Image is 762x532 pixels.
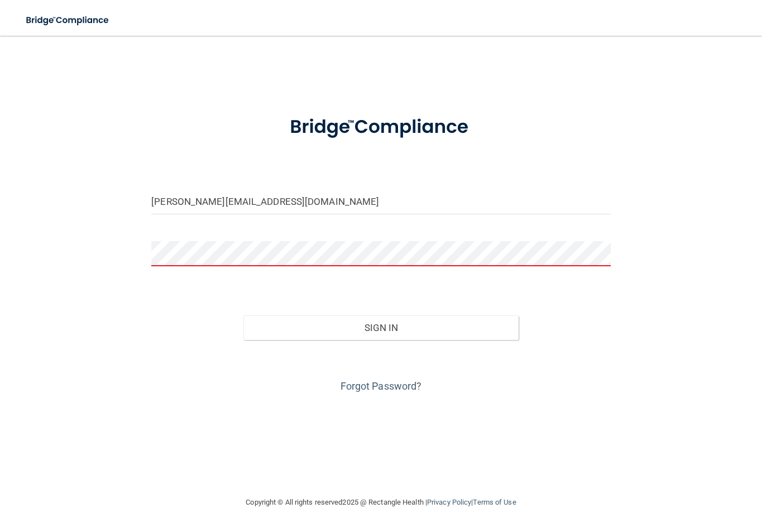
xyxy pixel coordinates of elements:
[178,485,585,520] div: Copyright © All rights reserved 2025 @ Rectangle Health | |
[151,189,610,214] input: Email
[427,498,471,506] a: Privacy Policy
[243,315,519,340] button: Sign In
[473,498,516,506] a: Terms of Use
[341,380,422,392] a: Forgot Password?
[17,9,119,32] img: bridge_compliance_login_screen.278c3ca4.svg
[270,103,491,152] img: bridge_compliance_login_screen.278c3ca4.svg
